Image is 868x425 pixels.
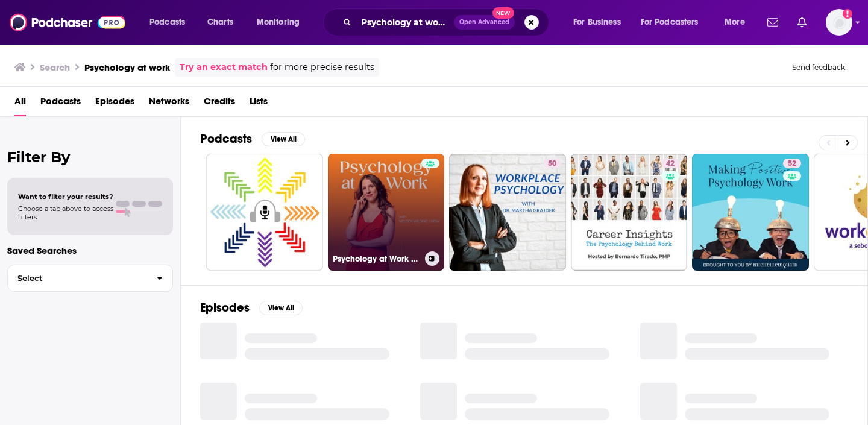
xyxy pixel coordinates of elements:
span: Choose a tab above to access filters. [18,204,113,221]
svg: Add a profile image [843,9,852,19]
button: Open AdvancedNew [454,15,515,30]
a: Charts [200,13,241,32]
span: More [725,14,745,31]
span: Logged in as megcassidy [826,9,852,36]
h2: Episodes [200,300,250,315]
input: Search podcasts, credits, & more... [356,13,454,32]
h3: Psychology at Work | Career Success, Leadership, Communication Skills [333,254,420,264]
span: 50 [548,158,556,170]
a: PodcastsView All [200,131,305,146]
button: Select [7,265,173,292]
p: Saved Searches [7,245,173,256]
button: Send feedback [788,62,849,72]
span: For Business [573,14,621,31]
a: Show notifications dropdown [793,12,811,33]
button: open menu [633,13,716,32]
button: Show profile menu [826,9,852,36]
a: 52 [783,159,801,168]
button: View All [262,132,305,146]
button: View All [259,301,303,315]
a: 50 [449,154,566,271]
h3: Psychology at work [84,61,170,73]
a: 42 [571,154,688,271]
span: For Podcasters [641,14,699,31]
img: Podchaser - Follow, Share and Rate Podcasts [10,11,125,34]
a: Episodes [95,92,134,116]
span: Charts [207,14,233,31]
span: New [492,7,514,19]
div: Search podcasts, credits, & more... [335,8,561,36]
span: Select [8,274,147,282]
a: EpisodesView All [200,300,303,315]
span: Podcasts [149,14,185,31]
button: open menu [248,13,315,32]
a: 52 [692,154,809,271]
button: open menu [141,13,201,32]
h2: Podcasts [200,131,252,146]
a: All [14,92,26,116]
a: Podcasts [40,92,81,116]
span: Want to filter your results? [18,192,113,201]
span: Open Advanced [459,19,509,25]
span: for more precise results [270,60,374,74]
a: Try an exact match [180,60,268,74]
a: Show notifications dropdown [763,12,783,33]
a: Lists [250,92,268,116]
img: User Profile [826,9,852,36]
h3: Search [40,61,70,73]
span: 42 [666,158,675,170]
span: 52 [788,158,796,170]
a: Psychology at Work | Career Success, Leadership, Communication Skills [328,154,445,271]
a: Networks [149,92,189,116]
h2: Filter By [7,148,173,166]
span: Monitoring [257,14,300,31]
button: open menu [716,13,760,32]
a: Credits [204,92,235,116]
button: open menu [565,13,636,32]
a: 50 [543,159,561,168]
a: 42 [661,159,679,168]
